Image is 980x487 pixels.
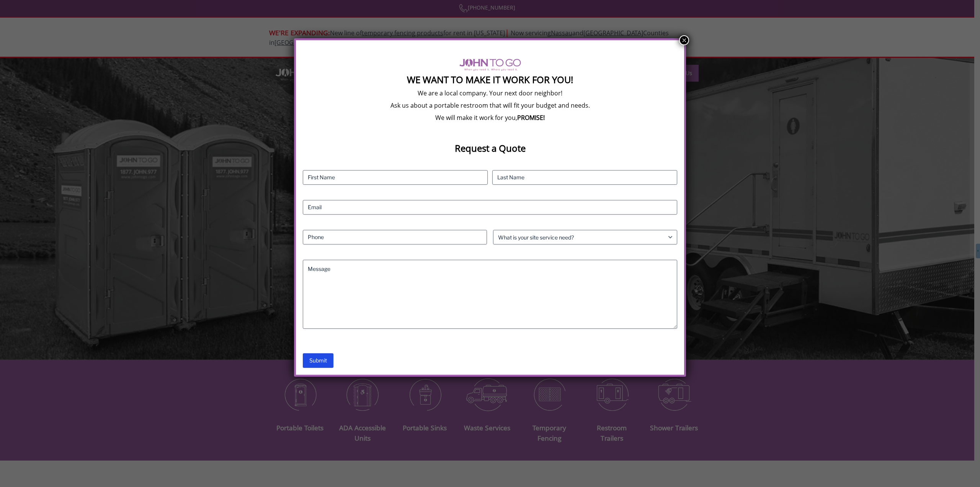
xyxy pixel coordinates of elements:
input: Email [303,200,677,215]
b: PROMISE! [517,113,545,122]
strong: Request a Quote [455,142,526,154]
input: First Name [303,170,488,185]
input: Last Name [492,170,677,185]
input: Phone [303,230,487,244]
img: logo of viptogo [459,59,521,71]
strong: We Want To Make It Work For You! [407,73,573,86]
p: We will make it work for you, [303,113,677,122]
p: Ask us about a portable restroom that will fit your budget and needs. [303,101,677,110]
input: Submit [303,353,333,368]
button: Close [679,35,689,45]
p: We are a local company. Your next door neighbor! [303,89,677,97]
